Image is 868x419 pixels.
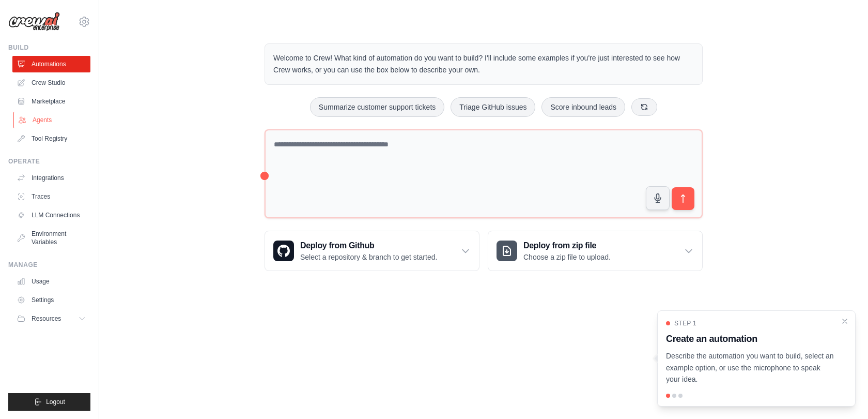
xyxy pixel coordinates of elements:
a: Integrations [12,170,90,186]
a: LLM Connections [12,207,90,223]
button: Logout [8,393,90,411]
div: Build [8,43,90,52]
span: Step 1 [674,319,696,327]
span: Resources [32,315,61,323]
span: Logout [46,398,65,406]
p: Select a repository & branch to get started. [300,252,437,262]
button: Triage GitHub issues [451,97,535,117]
button: Score inbound leads [541,97,625,117]
div: Manage [8,261,90,269]
div: Operate [8,157,90,166]
h3: Create an automation [666,332,834,346]
a: Automations [12,56,90,72]
p: Choose a zip file to upload. [523,252,611,262]
a: Crew Studio [12,74,90,91]
button: Resources [12,310,90,327]
button: Summarize customer support tickets [310,97,444,117]
a: Settings [12,292,90,308]
a: Marketplace [12,93,90,110]
a: Traces [12,188,90,205]
a: Agents [13,112,91,128]
h3: Deploy from Github [300,240,437,252]
a: Environment Variables [12,226,90,250]
a: Tool Registry [12,130,90,147]
p: Describe the automation you want to build, select an example option, or use the microphone to spe... [666,350,834,385]
a: Usage [12,273,90,290]
button: Close walkthrough [841,317,849,325]
img: Logo [8,12,60,32]
h3: Deploy from zip file [523,240,611,252]
iframe: Chat Widget [816,369,868,419]
p: Welcome to Crew! What kind of automation do you want to build? I'll include some examples if you'... [273,52,694,76]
